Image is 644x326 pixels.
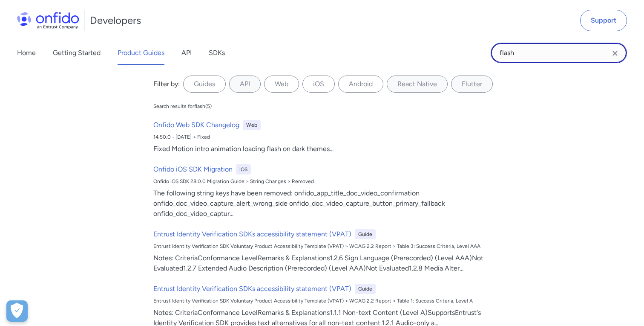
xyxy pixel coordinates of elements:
[150,116,501,157] a: Onfido Web SDK ChangelogWeb14.50.0 - [DATE] > FixedFixed Motion intro animation loading flash on ...
[387,76,448,93] label: React Native
[150,161,501,222] a: Onfido iOS SDK MigrationiOSOnfido iOS SDK 28.0.0 Migration Guide > String Changes > RemovedThe fo...
[229,76,261,93] label: API
[153,253,497,274] div: Notes: CriteriaConformance LevelRemarks & Explanations1.2.6 Sign Language (Prerecorded) (Level AA...
[153,134,497,140] div: 14.50.0 - [DATE] > Fixed
[153,297,497,304] div: Entrust Identity Verification SDK Voluntary Product Accessibility Template (VPAT) > WCAG 2.2 Repo...
[153,188,497,219] div: The following string keys have been removed: onfido_app_title_doc_video_confirmation onfido_doc_v...
[580,10,627,31] a: Support
[243,120,261,130] div: Web
[181,41,192,65] a: API
[491,43,627,63] input: Onfido search input field
[236,164,251,175] div: iOS
[153,103,212,110] div: Search results for flash ( 5 )
[17,12,79,29] img: Onfido Logo
[153,229,351,239] h6: Entrust Identity Verification SDKs accessibility statement (VPAT)
[153,178,497,185] div: Onfido iOS SDK 28.0.0 Migration Guide > String Changes > Removed
[6,300,28,322] button: Open Preferences
[302,76,335,93] label: iOS
[610,48,620,58] svg: Clear search field button
[150,226,501,277] a: Entrust Identity Verification SDKs accessibility statement (VPAT)GuideEntrust Identity Verificati...
[6,300,28,322] div: Cookie Preferences
[118,41,164,65] a: Product Guides
[451,76,493,93] label: Flutter
[153,164,233,175] h6: Onfido iOS SDK Migration
[53,41,101,65] a: Getting Started
[264,76,299,93] label: Web
[355,284,376,294] div: Guide
[17,41,36,65] a: Home
[338,76,383,93] label: Android
[355,229,376,239] div: Guide
[153,144,497,154] div: Fixed Motion intro animation loading flash on dark themes ...
[153,79,180,89] div: Filter by:
[153,120,239,130] h6: Onfido Web SDK Changelog
[183,76,226,93] label: Guides
[209,41,225,65] a: SDKs
[153,243,497,250] div: Entrust Identity Verification SDK Voluntary Product Accessibility Template (VPAT) > WCAG 2.2 Repo...
[90,14,141,27] h1: Developers
[153,284,351,294] h6: Entrust Identity Verification SDKs accessibility statement (VPAT)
